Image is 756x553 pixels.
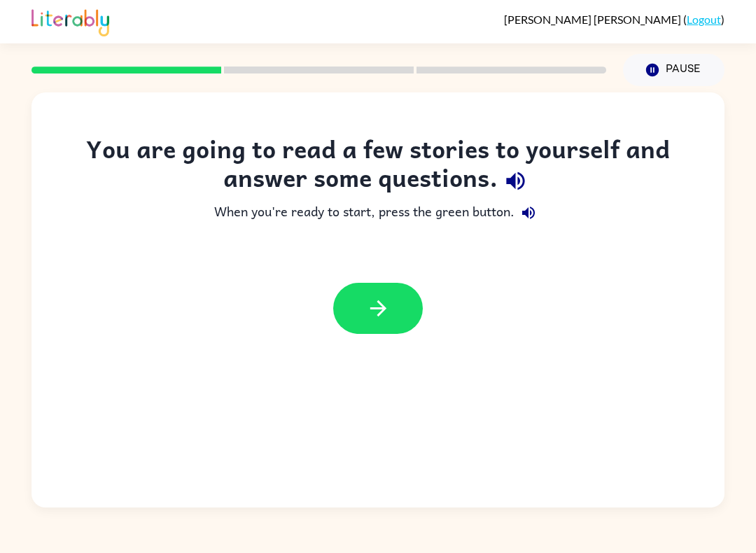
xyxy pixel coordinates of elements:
[59,199,696,227] div: When you're ready to start, press the green button.
[504,13,683,26] span: [PERSON_NAME] [PERSON_NAME]
[687,13,721,26] a: Logout
[31,6,109,36] img: Literably
[623,54,724,86] button: Pause
[59,134,696,199] div: You are going to read a few stories to yourself and answer some questions.
[504,13,724,26] div: ( )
